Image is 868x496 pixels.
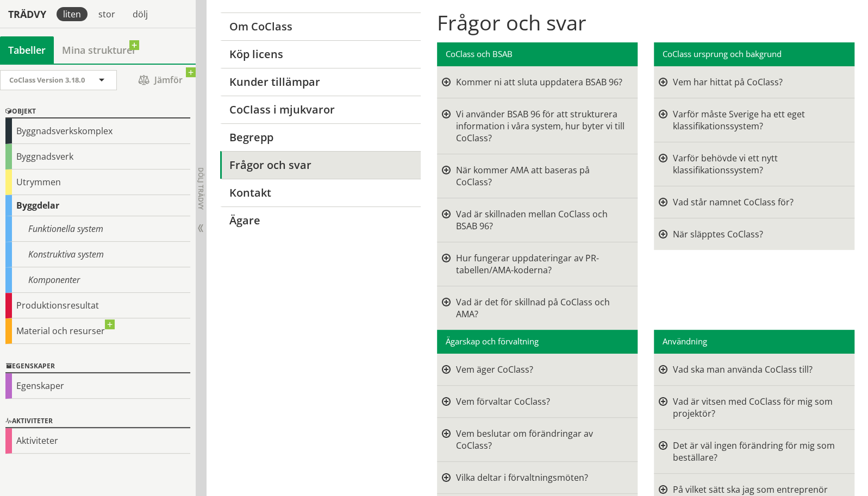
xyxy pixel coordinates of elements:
[5,373,190,399] div: Egenskaper
[437,330,638,354] div: Ägarskap och förvaltning
[5,318,190,344] div: Material och resurser
[220,206,421,234] a: Ägare
[220,151,421,179] a: Frågor och svar
[673,76,844,88] div: Vem har hittat på CoClass?
[5,169,190,195] div: Utrymmen
[673,196,844,208] div: Vad står namnet CoClass för?
[456,395,627,407] div: Vem förvaltar CoClass?
[456,108,627,144] div: Vi använder BSAB 96 för att strukturera information i våra system, hur byter vi till CoClass?
[5,360,190,373] div: Egenskaper
[128,71,193,90] span: Jämför
[5,267,190,293] div: Komponenter
[220,40,421,68] a: Köp licens
[673,440,844,463] div: Det är väl ingen förändring för mig som beställare?
[654,330,855,354] div: Användning
[673,363,844,375] div: Vad ska man använda CoClass till?
[220,12,421,40] a: Om CoClass
[456,472,627,484] div: Vilka deltar i förvaltningsmöten?
[456,428,627,451] div: Vem beslutar om förändringar av CoClass?
[5,144,190,169] div: Byggnadsverk
[5,415,190,428] div: Aktiviteter
[5,118,190,144] div: Byggnadsverkskomplex
[5,428,190,454] div: Aktiviteter
[456,208,627,232] div: Vad är skillnaden mellan CoClass och BSAB 96?
[196,167,205,210] span: Dölj trädvy
[654,42,855,66] div: CoClass ursprung och bakgrund
[456,363,627,375] div: Vem äger CoClass?
[5,242,190,267] div: Konstruktiva system
[220,123,421,151] a: Begrepp
[437,42,638,66] div: CoClass och BSAB
[5,293,190,318] div: Produktionsresultat
[220,179,421,206] a: Kontakt
[220,96,421,123] a: CoClass i mjukvaror
[5,105,190,118] div: Objekt
[673,228,844,240] div: När släpptes CoClass?
[5,195,190,216] div: Byggdelar
[54,36,145,64] a: Mina strukturer
[2,8,52,20] div: Trädvy
[92,7,122,21] div: stor
[456,296,627,320] div: Vad är det för skillnad på CoClass och AMA?
[5,216,190,242] div: Funktionella system
[220,68,421,96] a: Kunder tillämpar
[456,252,627,276] div: Hur fungerar uppdateringar av PR-tabellen/AMA-koderna?
[673,395,844,419] div: Vad är vitsen med CoClass för mig som projektör?
[437,10,855,34] h1: Frågor och svar
[456,76,627,88] div: Kommer ni att sluta uppdatera BSAB 96?
[456,164,627,188] div: När kommer AMA att baseras på CoClass?
[126,7,154,21] div: dölj
[57,7,88,21] div: liten
[673,152,844,176] div: Varför behövde vi ett nytt klassifikationssystem?
[673,108,844,132] div: Varför måste Sverige ha ett eget klassifikationssystem?
[9,75,85,85] span: CoClass Version 3.18.0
